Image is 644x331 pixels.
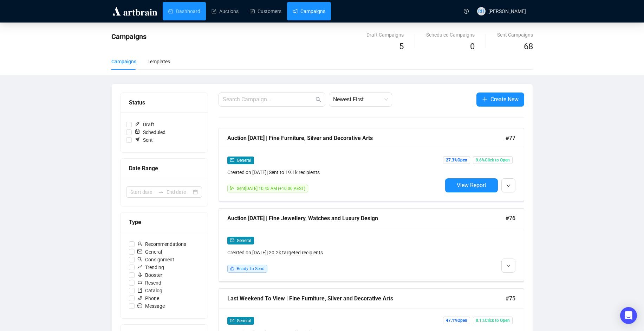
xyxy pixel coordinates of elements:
span: swap-right [158,189,164,195]
span: 27.3% Open [443,156,470,164]
a: Auction [DATE] | Fine Jewellery, Watches and Luxury Design#76mailGeneralCreated on [DATE]| 20.2k ... [219,208,524,281]
span: Create New [490,95,519,104]
div: Status [129,98,199,107]
a: Auction [DATE] | Fine Furniture, Silver and Decorative Arts#77mailGeneralCreated on [DATE]| Sent ... [219,128,524,201]
span: retweet [137,280,142,285]
span: Ready To Send [237,266,265,271]
div: Created on [DATE] | Sent to 19.1k recipients [227,168,442,176]
input: End date [167,188,191,196]
span: General [135,248,165,256]
span: Recommendations [135,240,189,248]
span: mail [230,318,234,323]
div: Auction [DATE] | Fine Jewellery, Watches and Luxury Design [227,214,506,223]
span: General [237,158,251,163]
button: View Report [445,178,498,192]
span: search [137,257,142,262]
span: General [237,318,251,323]
span: Campaigns [111,32,147,41]
span: rise [137,265,142,269]
span: RH [478,8,484,15]
span: Sent [132,136,156,144]
span: Booster [135,271,165,279]
div: Date Range [129,164,199,173]
span: Sent [DATE] 10:45 AM (+10:00 AEST) [237,186,305,191]
a: Customers [250,2,281,20]
div: Open Intercom Messenger [620,307,637,324]
span: down [506,184,510,188]
div: Draft Campaigns [366,31,404,39]
span: 9.6% Click to Open [473,156,513,164]
a: Dashboard [168,2,200,20]
div: Campaigns [111,58,136,65]
div: Templates [148,58,170,65]
span: Catalog [135,287,165,294]
div: Last Weekend To View | Fine Furniture, Silver and Decorative Arts [227,294,506,303]
span: mail [137,249,142,254]
span: plus [482,96,488,102]
span: 8.1% Click to Open [473,317,513,324]
span: [PERSON_NAME] [488,8,526,14]
span: View Report [457,182,486,189]
span: Message [135,302,168,310]
span: like [230,266,234,270]
span: phone [137,295,142,300]
div: Auction [DATE] | Fine Furniture, Silver and Decorative Arts [227,134,506,142]
span: #76 [506,214,515,223]
span: send [230,186,234,190]
span: #75 [506,294,515,303]
span: Consignment [135,256,177,263]
span: rocket [137,272,142,277]
span: mail [230,158,234,162]
span: Scheduled [132,128,168,136]
span: to [158,189,164,195]
input: Search Campaign... [223,95,314,104]
span: 0 [470,42,475,51]
span: 47.1% Open [443,317,470,324]
span: Phone [135,294,162,302]
span: Resend [135,279,164,287]
div: Sent Campaigns [497,31,533,39]
span: #77 [506,134,515,142]
span: 5 [399,42,404,51]
span: Draft [132,121,157,128]
input: Start date [130,188,155,196]
span: message [137,303,142,308]
span: question-circle [464,9,469,14]
span: Trending [135,263,167,271]
span: General [237,238,251,243]
div: Scheduled Campaigns [426,31,475,39]
span: 68 [524,42,533,51]
button: Create New [476,93,524,107]
img: logo [111,6,158,17]
span: search [316,97,321,102]
span: mail [230,238,234,242]
span: down [506,264,510,268]
div: Type [129,218,199,227]
span: user [137,241,142,246]
span: book [137,288,142,293]
a: Auctions [212,2,239,20]
div: Created on [DATE] | 20.2k targeted recipients [227,249,442,256]
a: Campaigns [293,2,325,20]
span: Newest First [333,93,388,106]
